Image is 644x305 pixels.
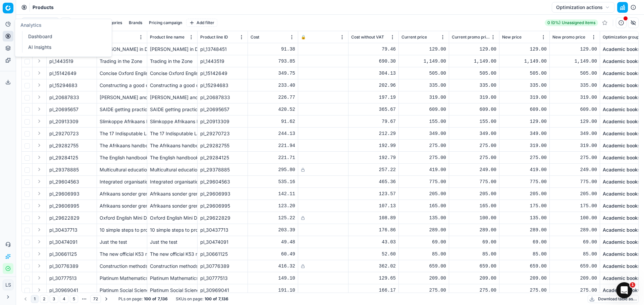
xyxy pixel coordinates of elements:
[100,215,144,221] div: Oxford English Mini Dictionary
[35,105,43,113] button: Expand
[552,130,597,137] div: 349.00
[351,190,396,197] div: 123.57
[49,215,79,221] span: pl_29622829
[552,239,597,245] div: 69.00
[351,130,396,137] div: 212.29
[3,280,13,290] button: LS
[49,94,79,101] span: pl_20687833
[150,263,195,270] div: Construction methods for civil engineering
[452,166,496,173] div: 249.00
[200,275,245,282] div: pl_30777513
[150,34,184,40] span: Product line name
[200,251,245,257] div: pl_30661125
[502,263,547,270] div: 659.00
[100,227,144,233] div: 10 simple steps to property wealth
[200,58,245,65] div: pl_1443519
[49,118,78,125] span: pl_20913309
[200,118,245,125] div: pl_20913309
[35,129,43,137] button: Expand
[35,286,43,294] button: Expand
[251,118,295,125] div: 91.62
[401,203,446,209] div: 165.00
[603,106,640,113] a: Academic books
[401,275,446,282] div: 209.00
[150,94,195,101] div: [PERSON_NAME] and [PERSON_NAME] : Gr 8 - 12
[552,82,597,89] div: 335.00
[25,32,104,41] a: Dashboard
[452,215,496,221] div: 100.00
[251,203,295,209] div: 123.20
[33,4,54,11] span: Products
[401,70,446,77] div: 505.00
[552,251,597,257] div: 85.00
[603,251,640,257] a: Academic books
[200,82,245,89] div: pl_15294683
[351,166,396,173] div: 257.22
[401,34,427,40] span: Current price
[35,226,43,234] button: Expand
[251,142,295,149] div: 221.94
[603,263,640,270] a: Academic books
[251,166,295,173] div: 295.80
[603,118,640,125] a: Academic books
[603,58,640,65] a: Academic books
[49,106,78,113] span: pl_20695657
[552,58,597,65] div: 1,149.00
[351,287,396,294] div: 166.17
[35,250,43,258] button: Expand
[603,154,640,161] a: Academic books
[150,154,195,161] div: The English handbook and study guide
[200,239,245,245] div: pl_30474091
[401,154,446,161] div: 275.00
[60,295,68,303] button: 4
[603,142,640,149] a: Academic books
[502,34,522,40] span: New price
[35,153,43,161] button: Expand
[251,287,295,294] div: 191.10
[603,239,640,245] a: Academic books
[401,251,446,257] div: 85.00
[205,296,212,302] strong: 100
[351,106,396,113] div: 365.67
[100,130,144,137] div: The 17 Indisputable Laws of Teamwork
[603,215,640,221] a: Academic books
[100,46,144,53] div: [PERSON_NAME] in Die Suburbs
[502,203,547,209] div: 175.00
[351,82,396,89] div: 202.96
[20,22,42,28] span: Analytics
[502,251,547,257] div: 85.00
[158,296,168,302] strong: 7,136
[218,296,228,302] strong: 7,136
[31,295,39,303] button: 1
[552,118,597,125] div: 129.00
[251,178,295,185] div: 535.16
[351,94,396,101] div: 197.19
[603,203,640,209] a: Academic books
[150,215,195,221] div: Oxford English Mini Dictionary
[552,190,597,197] div: 205.00
[603,70,640,77] a: Academic books
[603,275,640,282] a: Academic books
[102,295,110,303] button: Go to next page
[200,130,245,137] div: pl_29270723
[603,227,640,233] a: Academic books
[251,190,295,197] div: 142.11
[603,94,640,101] a: Academic books
[35,202,43,210] button: Expand
[603,166,640,173] a: Academic books
[502,118,547,125] div: 129.00
[351,203,396,209] div: 107.13
[251,263,295,270] div: 416.32
[552,94,597,101] div: 319.00
[401,58,446,65] div: 1,149.00
[3,280,13,290] span: LS
[552,227,597,233] div: 289.00
[603,287,640,294] a: Academic books
[40,295,48,303] button: 2
[35,262,43,270] button: Expand
[176,296,203,302] span: SKUs on page :
[452,227,496,233] div: 289.00
[35,177,43,185] button: Expand
[251,70,295,77] div: 349.75
[452,118,496,125] div: 155.00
